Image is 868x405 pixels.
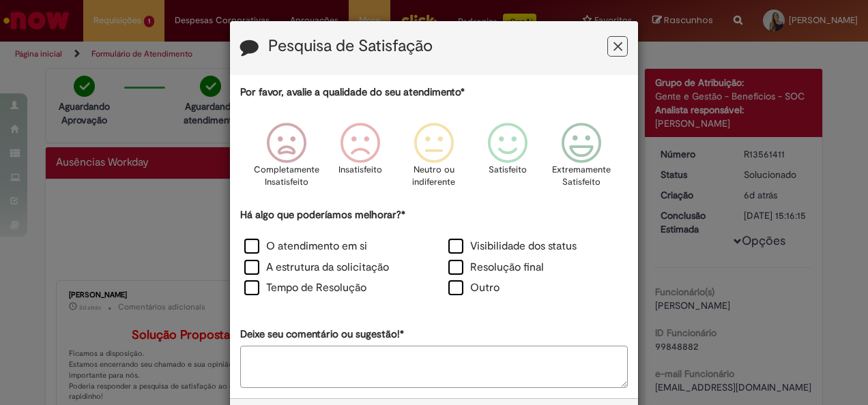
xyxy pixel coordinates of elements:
label: O atendimento em si [244,239,367,254]
div: Insatisfeito [325,112,395,206]
label: Visibilidade dos status [448,239,577,254]
label: Pesquisa de Satisfação [268,37,433,55]
div: Completamente Insatisfeito [251,112,321,206]
label: Resolução final [448,260,544,275]
label: Tempo de Resolução [244,280,366,296]
div: Extremamente Satisfeito [547,112,616,206]
p: Completamente Insatisfeito [254,164,319,189]
label: Outro [448,280,500,296]
label: Deixe seu comentário ou sugestão!* [240,327,404,342]
div: Há algo que poderíamos melhorar?* [240,208,628,300]
p: Insatisfeito [338,164,382,177]
label: Por favor, avalie a qualidade do seu atendimento* [240,85,465,100]
div: Neutro ou indiferente [399,112,469,206]
p: Extremamente Satisfeito [552,164,611,189]
div: Satisfeito [473,112,542,206]
label: A estrutura da solicitação [244,260,389,275]
p: Neutro ou indiferente [409,164,459,189]
p: Satisfeito [489,164,527,177]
